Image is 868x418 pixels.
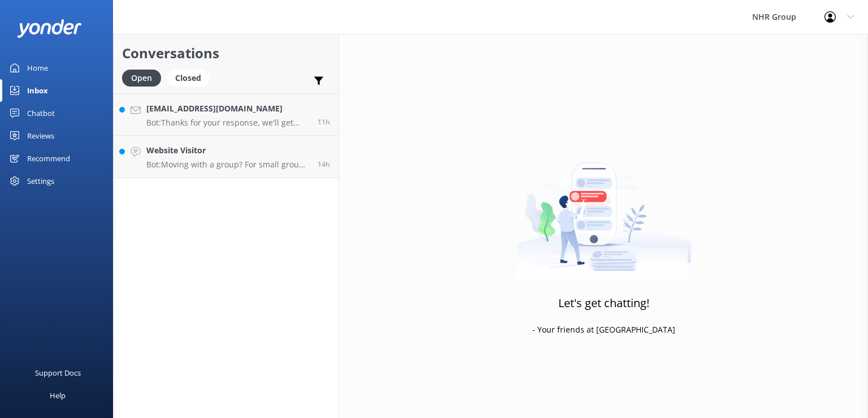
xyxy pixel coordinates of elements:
[318,160,330,169] span: Sep 03 2025 04:42pm (UTC +12:00) Pacific/Auckland
[27,79,48,102] div: Inbox
[167,70,210,87] div: Closed
[122,70,161,87] div: Open
[146,160,309,170] p: Bot: Moving with a group? For small groups of 1–5 people, you can enquire about our cars and SUVs...
[27,147,70,170] div: Recommend
[318,117,330,127] span: Sep 03 2025 08:11pm (UTC +12:00) Pacific/Auckland
[558,294,649,312] h3: Let's get chatting!
[114,93,338,136] a: [EMAIL_ADDRESS][DOMAIN_NAME]Bot:Thanks for your response, we'll get back to you as soon as we can...
[146,102,309,115] h4: [EMAIL_ADDRESS][DOMAIN_NAME]
[167,71,215,84] a: Closed
[27,57,48,79] div: Home
[27,170,54,192] div: Settings
[517,139,691,280] img: artwork of a man stealing a conversation from at giant smartphone
[50,384,66,407] div: Help
[532,324,675,336] p: - Your friends at [GEOGRAPHIC_DATA]
[122,71,167,84] a: Open
[146,118,309,128] p: Bot: Thanks for your response, we'll get back to you as soon as we can during opening hours.
[122,42,330,64] h2: Conversations
[114,136,338,178] a: Website VisitorBot:Moving with a group? For small groups of 1–5 people, you can enquire about our...
[35,361,81,384] div: Support Docs
[146,144,309,157] h4: Website Visitor
[27,102,55,124] div: Chatbot
[17,19,82,38] img: yonder-white-logo.png
[27,124,54,147] div: Reviews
